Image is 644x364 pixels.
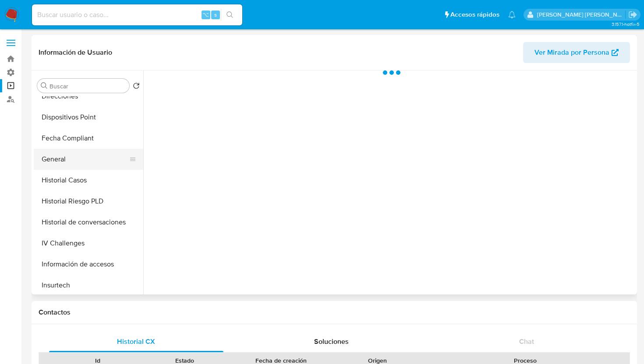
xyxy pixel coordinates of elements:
[50,82,126,90] input: Buscar
[34,191,143,212] button: Historial Riesgo PLD
[133,82,140,92] button: Volver al orden por defecto
[450,10,499,19] span: Accesos rápidos
[34,128,143,149] button: Fecha Compliant
[41,82,48,89] button: Buscar
[508,11,516,18] a: Notificaciones
[39,48,112,57] h1: Información de Usuario
[39,308,630,317] h1: Contactos
[34,149,136,170] button: General
[34,275,143,296] button: Insurtech
[628,10,637,19] a: Salir
[34,254,143,275] button: Información de accesos
[314,336,349,346] span: Soluciones
[214,10,217,19] span: s
[34,107,143,128] button: Dispositivos Point
[534,42,609,63] span: Ver Mirada por Persona
[523,42,630,63] button: Ver Mirada por Persona
[537,10,626,19] p: ariel.cabral@mercadolibre.com
[117,336,155,346] span: Historial CX
[34,212,143,233] button: Historial de conversaciones
[32,9,242,21] input: Buscar usuario o caso...
[34,86,143,107] button: Direcciones
[202,10,209,19] span: ⌥
[34,170,143,191] button: Historial Casos
[221,9,239,21] button: search-icon
[34,233,143,254] button: IV Challenges
[519,336,534,346] span: Chat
